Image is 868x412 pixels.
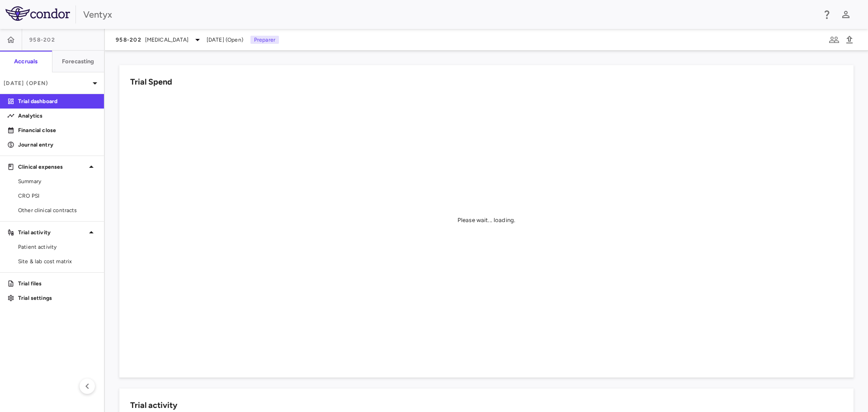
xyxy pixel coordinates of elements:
span: Summary [18,177,97,185]
span: 958-202 [116,36,142,43]
p: Trial dashboard [18,97,97,105]
div: Ventyx [83,8,816,21]
span: Site & lab cost matrix [18,257,97,265]
span: 958-202 [29,36,55,43]
span: Other clinical contracts [18,206,97,214]
p: Journal entry [18,141,97,149]
span: Patient activity [18,243,97,251]
p: Trial settings [18,294,97,302]
h6: Forecasting [62,57,94,66]
h6: Trial Spend [130,76,172,88]
p: Clinical expenses [18,163,86,171]
span: CRO PSI [18,192,97,200]
h6: Accruals [14,57,38,66]
h6: Trial activity [130,399,177,412]
span: [MEDICAL_DATA] [145,36,189,44]
img: logo-full-BYUhSk78.svg [5,6,70,21]
p: Analytics [18,112,97,120]
p: Preparer [250,36,279,44]
p: Financial close [18,126,97,134]
span: [DATE] (Open) [207,36,243,44]
p: Trial files [18,279,97,288]
p: [DATE] (Open) [4,79,90,87]
p: Trial activity [18,228,86,237]
div: Please wait... loading. [458,216,515,224]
